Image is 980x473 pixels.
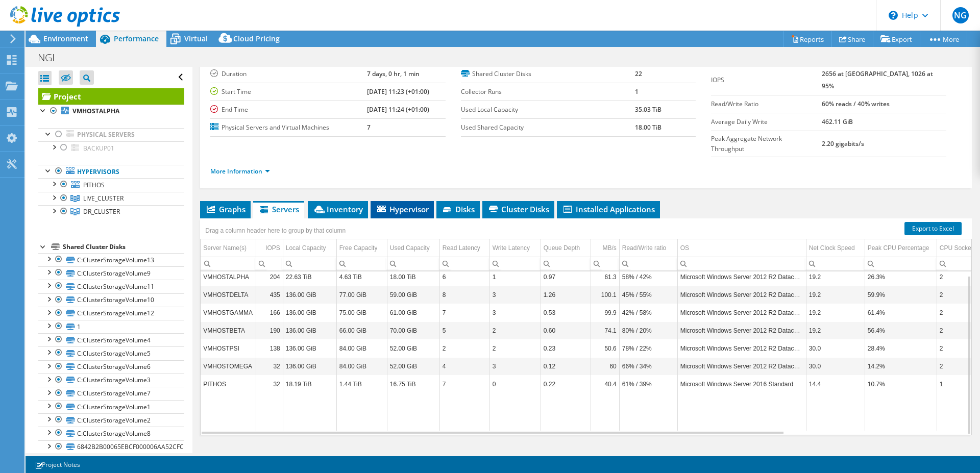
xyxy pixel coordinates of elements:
td: Column Used Capacity, Value 59.00 GiB [387,286,439,304]
b: 2656 at [GEOGRAPHIC_DATA], 1026 at 95% [822,69,933,90]
td: Column Server Name(s), Value VMHOSTOMEGA [201,357,256,375]
span: BACKUP01 [83,144,114,153]
td: Column OS, Value Microsoft Windows Server 2012 R2 Datacenter [677,339,806,357]
label: Read/Write Ratio [711,99,821,109]
b: 35.03 TiB [635,105,661,114]
b: 7 days, 0 hr, 1 min [367,69,420,78]
td: Column Write Latency, Filter cell [489,257,541,270]
td: Column Read/Write ratio, Value 80% / 20% [619,321,677,339]
b: 1 [635,87,639,96]
span: Hypervisor [376,204,429,214]
td: Column Peak CPU Percentage, Value 28.4% [865,339,937,357]
span: Inventory [313,204,363,214]
td: Column IOPS, Value 32 [256,375,283,393]
td: Column Free Capacity, Value 66.00 GiB [336,321,387,339]
td: Column OS, Value Microsoft Windows Server 2012 R2 Datacenter [677,304,806,321]
div: Write Latency [493,242,530,254]
a: Project [38,88,184,105]
td: Column Peak CPU Percentage, Value 61.4% [865,304,937,321]
td: Peak CPU Percentage Column [865,239,937,257]
td: Column Write Latency, Value 3 [489,304,541,321]
td: Column IOPS, Value 435 [256,286,283,304]
label: Average Daily Write [711,117,821,127]
td: Column Used Capacity, Value 70.00 GiB [387,321,439,339]
span: Virtual [184,34,208,43]
td: Column Peak CPU Percentage, Value 59.9% [865,286,937,304]
td: Column Queue Depth, Value 1.26 [541,286,591,304]
a: 6842B2B00065EBCF000006AA52CFC1A4-e1350cc3 [38,440,184,463]
td: Column Net Clock Speed, Filter cell [806,257,865,270]
b: 462.11 GiB [822,117,853,126]
label: Duration [210,69,367,79]
a: C:ClusterStorageVolume2 [38,413,184,427]
td: Column Local Capacity, Value 18.19 TiB [283,375,336,393]
a: VMHOSTALPHA [38,105,184,118]
td: Column OS, Value Microsoft Windows Server 2012 R2 Datacenter [677,321,806,339]
td: Column Used Capacity, Value 61.00 GiB [387,304,439,321]
td: Column OS, Value Microsoft Windows Server 2012 R2 Datacenter [677,357,806,375]
td: Column MB/s, Value 40.4 [591,375,619,393]
label: Physical Servers and Virtual Machines [210,122,367,133]
td: Column Server Name(s), Value VMHOSTALPHA [201,268,256,286]
b: VMHOSTALPHA [72,107,119,115]
span: LIVE_CLUSTER [83,194,124,203]
td: Column Server Name(s), Value PITHOS [201,375,256,393]
a: C:ClusterStorageVolume6 [38,360,184,374]
span: Installed Applications [562,204,655,214]
td: Column Used Capacity, Filter cell [387,257,439,270]
div: IOPS [265,242,280,254]
td: Column Server Name(s), Value VMHOSTGAMMA [201,304,256,321]
div: Free Capacity [339,242,378,254]
span: DR_CLUSTER [83,207,120,216]
div: Server Name(s) [203,242,247,254]
svg: \n [889,11,898,20]
td: Column Free Capacity, Value 1.44 TiB [336,375,387,393]
a: Physical Servers [38,128,184,141]
td: Column Peak CPU Percentage, Value 26.3% [865,268,937,286]
label: Used Shared Capacity [461,122,635,133]
a: DR_CLUSTER [38,205,184,218]
div: Drag a column header here to group by that column [203,223,348,238]
label: Used Local Capacity [461,105,635,115]
td: Column Net Clock Speed, Value 19.2 [806,321,865,339]
td: Column MB/s, Value 99.9 [591,304,619,321]
td: Column IOPS, Value 138 [256,339,283,357]
span: Graphs [205,204,246,214]
td: Column Queue Depth, Value 0.22 [541,375,591,393]
td: Column Read/Write ratio, Value 66% / 34% [619,357,677,375]
td: Column MB/s, Value 60 [591,357,619,375]
td: Column Server Name(s), Filter cell [201,257,256,270]
td: Column Queue Depth, Value 0.60 [541,321,591,339]
a: Reports [783,31,832,47]
a: Export [873,31,920,47]
td: Local Capacity Column [283,239,336,257]
td: Column Read Latency, Value 6 [439,268,489,286]
td: Column Free Capacity, Value 4.63 TiB [336,268,387,286]
td: Column Used Capacity, Value 18.00 TiB [387,268,439,286]
td: Column Net Clock Speed, Value 30.0 [806,339,865,357]
a: Export to Excel [904,222,962,235]
td: Column OS, Value Microsoft Windows Server 2012 R2 Datacenter [677,268,806,286]
td: Column Net Clock Speed, Value 30.0 [806,357,865,375]
td: Column Read/Write ratio, Value 61% / 39% [619,375,677,393]
b: 7 [367,123,371,132]
div: CPU Sockets [940,242,976,254]
a: Share [831,31,873,47]
a: C:ClusterStorageVolume3 [38,374,184,387]
span: Environment [43,34,88,43]
td: Used Capacity Column [387,239,439,257]
b: [DATE] 11:24 (+01:00) [367,105,429,114]
td: Column MB/s, Value 74.1 [591,321,619,339]
td: Write Latency Column [489,239,541,257]
b: 22 [635,69,642,78]
a: 1 [38,320,184,333]
td: Column OS, Filter cell [677,257,806,270]
td: Column Used Capacity, Value 52.00 GiB [387,357,439,375]
a: C:ClusterStorageVolume12 [38,307,184,320]
td: Column Net Clock Speed, Value 19.2 [806,268,865,286]
a: C:ClusterStorageVolume11 [38,280,184,293]
td: Column Write Latency, Value 0 [489,375,541,393]
td: Column OS, Value Microsoft Windows Server 2012 R2 Datacenter [677,286,806,304]
div: OS [680,242,689,254]
td: IOPS Column [256,239,283,257]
